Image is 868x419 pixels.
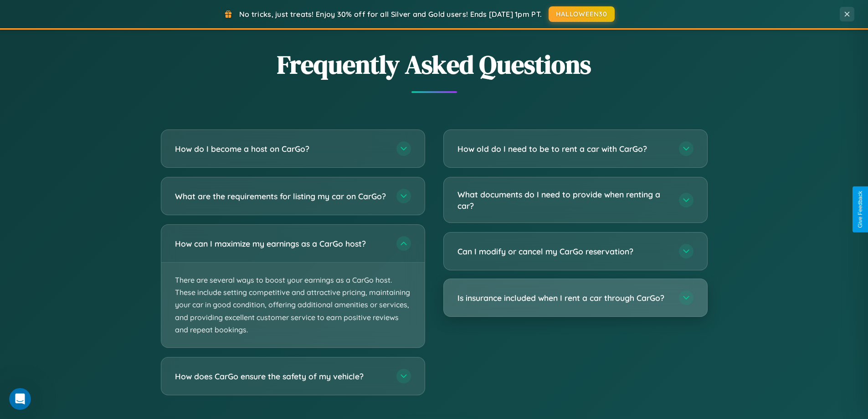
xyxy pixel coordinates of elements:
h2: Frequently Asked Questions [161,47,708,82]
h3: Is insurance included when I rent a car through CarGo? [457,292,670,304]
h3: What are the requirements for listing my car on CarGo? [175,191,387,202]
div: Give Feedback [857,191,863,228]
button: HALLOWEEN30 [549,6,615,22]
h3: How old do I need to be to rent a car with CarGo? [457,143,670,155]
h3: What documents do I need to provide when renting a car? [457,189,670,211]
span: No tricks, just treats! Enjoy 30% off for all Silver and Gold users! Ends [DATE] 1pm PT. [239,10,542,19]
h3: How does CarGo ensure the safety of my vehicle? [175,371,387,382]
iframe: Intercom live chat [9,388,31,410]
h3: How can I maximize my earnings as a CarGo host? [175,238,387,249]
p: There are several ways to boost your earnings as a CarGo host. These include setting competitive ... [161,263,425,347]
h3: How do I become a host on CarGo? [175,143,387,155]
h3: Can I modify or cancel my CarGo reservation? [457,246,670,257]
